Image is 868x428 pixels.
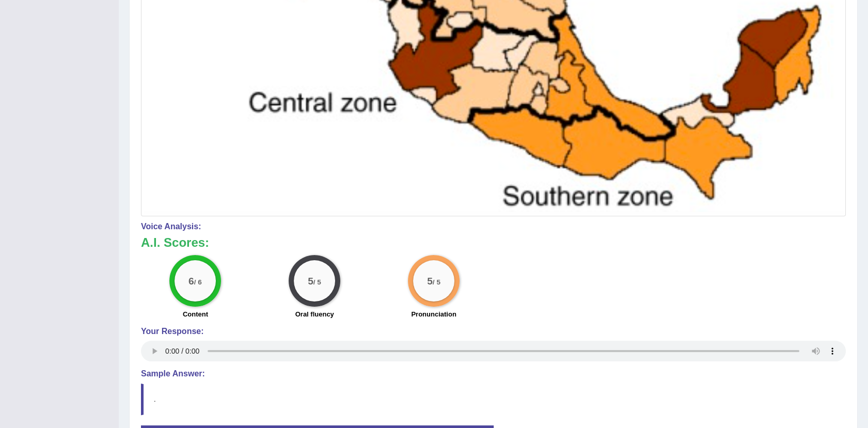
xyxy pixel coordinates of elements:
[141,369,846,378] h4: Sample Answer:
[183,309,208,319] label: Content
[295,309,334,319] label: Oral fluency
[141,384,846,415] blockquote: .
[427,275,433,286] big: 5
[141,235,209,249] b: A.I. Scores:
[141,222,846,231] h4: Voice Analysis:
[188,275,194,286] big: 6
[433,278,440,286] small: / 5
[313,278,321,286] small: / 5
[141,327,846,336] h4: Your Response:
[308,275,313,286] big: 5
[411,309,456,319] label: Pronunciation
[194,278,202,286] small: / 6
